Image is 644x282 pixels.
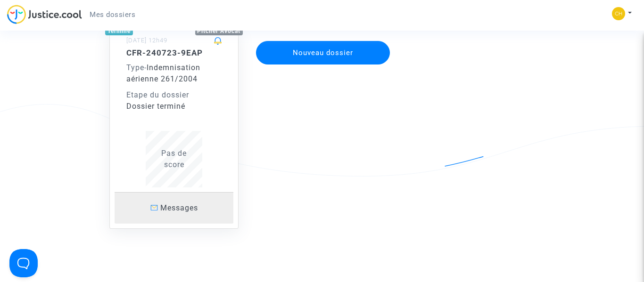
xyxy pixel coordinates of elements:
img: 492853bf78611c71071a6c3e827fc537 [612,7,625,20]
span: Mes dossiers [90,10,135,19]
span: - [126,63,147,72]
a: TerminéPitcher Avocat[DATE] 12h49CFR-240723-9EAPType-Indemnisation aérienne 261/2004Etape du doss... [100,10,248,229]
div: Pitcher Avocat [195,27,243,35]
div: Etape du dossier [126,89,222,101]
button: Nouveau dossier [256,41,390,64]
span: Type [126,63,144,72]
div: Dossier terminé [126,101,222,112]
iframe: Help Scout Beacon - Open [9,249,38,277]
a: Messages [115,192,233,224]
img: jc-logo.svg [7,5,82,24]
h5: CFR-240723-9EAP [126,48,222,57]
span: Messages [160,203,198,212]
span: Pas de score [161,149,187,169]
span: Indemnisation aérienne 261/2004 [126,63,200,83]
a: Mes dossiers [82,8,143,22]
small: [DATE] 12h49 [126,37,167,44]
a: Nouveau dossier [255,35,391,44]
div: Terminé [105,27,133,35]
